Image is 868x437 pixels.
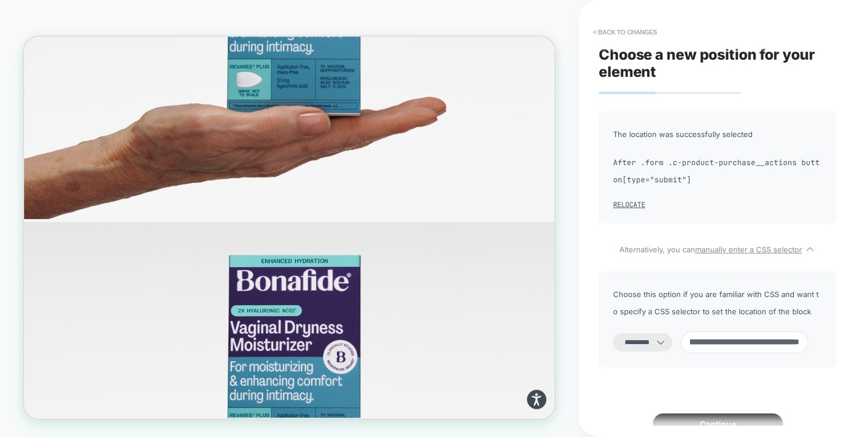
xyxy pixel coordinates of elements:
[653,413,783,435] button: Continue
[695,245,802,254] u: manually enter a CSS selector
[613,200,645,209] button: Relocate
[599,46,815,80] span: Choose a new position for your element
[613,286,822,320] span: Choose this option if you are familiar with CSS and want to specify a CSS selector to set the loc...
[599,241,836,254] span: Alternatively, you can
[613,126,822,143] span: The location was successfully selected
[587,23,663,41] button: < Back to changes
[613,154,822,189] span: After .form .c-product-purchase__actions button[type="submit"]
